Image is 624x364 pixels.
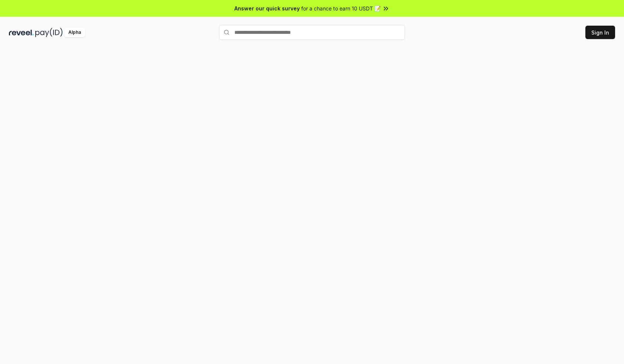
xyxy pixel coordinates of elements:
[585,26,615,39] button: Sign In
[234,4,300,12] span: Answer our quick survey
[35,28,63,37] img: pay_id
[301,4,381,12] span: for a chance to earn 10 USDT 📝
[64,28,85,37] div: Alpha
[9,28,34,37] img: reveel_dark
